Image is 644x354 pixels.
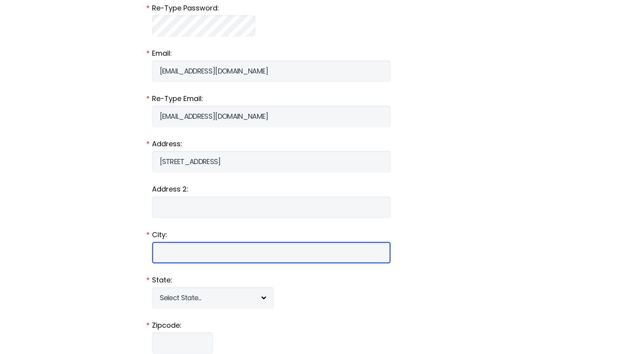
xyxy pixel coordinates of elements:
label: Zipcode: [152,320,492,330]
label: State: [152,275,492,285]
label: Address 2: [152,184,492,194]
label: Re-Type Password: [152,3,492,13]
label: Address: [152,139,492,149]
label: Email: [152,48,492,58]
label: Re-Type Email: [152,94,492,104]
label: City: [152,230,492,240]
